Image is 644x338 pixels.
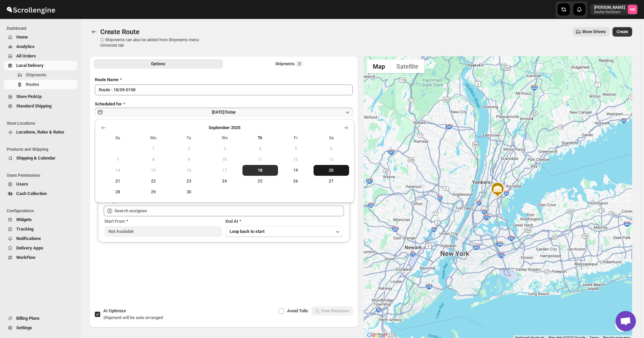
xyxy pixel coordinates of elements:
button: Wednesday September 24 2025 [207,176,242,187]
span: Dashboard [7,26,78,31]
button: Tuesday September 30 2025 [171,187,207,197]
span: 23 [174,178,204,184]
text: NB [630,7,635,12]
th: Thursday [242,132,278,143]
button: Selected Shipments [224,59,354,69]
span: Start From [104,219,125,224]
span: Th [245,135,275,141]
button: Saturday September 27 2025 [314,176,349,187]
span: Standard Shipping [16,103,51,108]
span: Nael Basha [628,5,637,14]
button: Analytics [4,42,77,51]
button: Map camera controls [615,318,629,332]
span: 22 [138,178,169,184]
span: 24 [210,178,240,184]
span: Today [225,110,236,115]
span: 5 [281,146,311,151]
span: 25 [245,178,275,184]
span: Notifications [16,236,41,241]
span: Sa [316,135,346,141]
button: Users [4,179,77,189]
span: Tracking [16,226,34,232]
span: Store PickUp [16,94,42,99]
button: Settings [4,323,77,333]
span: 28 [103,189,133,195]
span: 6 [316,146,346,151]
button: Routes [4,80,77,89]
button: Wednesday September 17 2025 [207,165,242,176]
th: Monday [136,132,171,143]
button: Show Drivers [573,27,610,37]
th: Sunday [100,132,136,143]
div: Open chat [616,311,636,331]
button: Tuesday September 2 2025 [171,143,207,154]
button: Saturday September 6 2025 [314,143,349,154]
button: Sunday September 28 2025 [100,187,136,197]
div: All Route Options [89,71,358,293]
span: 1 [138,146,169,151]
button: Thursday September 25 2025 [242,176,278,187]
button: Locations, Rules & Rates [4,127,77,137]
span: Create [617,29,628,34]
p: ⓘ Shipments can also be added from Shipments menu Unrouted tab [100,37,207,48]
span: Widgets [16,217,32,222]
button: Notifications [4,234,77,243]
span: [DATE] | [212,110,225,115]
span: 11 [245,157,275,162]
span: AI Optimize [103,308,126,313]
span: 13 [316,157,346,162]
button: Show street map [367,59,391,73]
span: Show Drivers [582,29,606,34]
th: Saturday [314,132,349,143]
span: Loop back to start [230,229,264,234]
button: All Route Options [93,59,223,69]
button: Today Thursday September 18 2025 [242,165,278,176]
button: Tracking [4,224,77,234]
span: 10 [210,157,240,162]
span: Su [103,135,133,141]
span: 9 [174,157,204,162]
p: [PERSON_NAME] [594,5,625,10]
span: 3 [210,146,240,151]
button: [DATE]|Today [95,107,353,117]
button: Sunday September 7 2025 [100,154,136,165]
span: Products and Shipping [7,147,78,152]
button: Wednesday September 10 2025 [207,154,242,165]
span: WorkFlow [16,255,36,260]
span: 16 [174,168,204,173]
span: All Orders [16,53,36,58]
button: Tuesday September 9 2025 [171,154,207,165]
button: Monday September 1 2025 [136,143,171,154]
button: Friday September 26 2025 [278,176,314,187]
span: We [210,135,240,141]
button: Loop back to start [226,226,343,237]
span: 20 [316,168,346,173]
button: WorkFlow [4,253,77,262]
span: Home [16,34,28,40]
span: 12 [281,157,311,162]
button: Delivery Apps [4,243,77,253]
button: Shipping & Calendar [4,153,77,163]
span: Mo [138,135,169,141]
button: Billing Plans [4,314,77,323]
span: Delivery Apps [16,245,43,250]
span: Shipment will be auto arranged [103,315,163,320]
button: Saturday September 13 2025 [314,154,349,165]
span: Fr [281,135,311,141]
div: Shipments [275,61,303,67]
button: User menu [590,4,638,15]
span: Locations, Rules & Rates [16,129,64,135]
button: Routes [89,27,99,37]
span: Shipping & Calendar [16,155,56,161]
span: Tu [174,135,204,141]
span: Shipments [26,72,46,77]
span: Users [16,182,28,187]
button: Monday September 15 2025 [136,165,171,176]
span: 0 [296,61,303,67]
span: 8 [138,157,169,162]
span: Configurations [7,208,78,214]
button: Widgets [4,215,77,224]
button: Tuesday September 23 2025 [171,176,207,187]
p: basha-furniture [594,10,625,14]
button: Monday September 29 2025 [136,187,171,197]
